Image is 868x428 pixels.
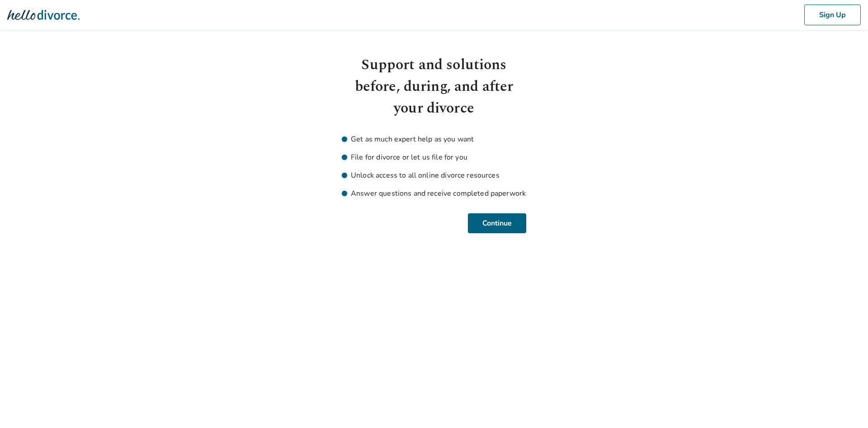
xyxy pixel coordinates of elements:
li: Get as much expert help as you want [342,134,526,145]
img: Hello Divorce Logo [7,6,80,24]
h1: Support and solutions before, during, and after your divorce [342,54,526,119]
li: File for divorce or let us file for you [342,152,526,163]
li: Unlock access to all online divorce resources [342,170,526,181]
button: Continue [468,213,526,233]
button: Sign Up [804,5,861,25]
li: Answer questions and receive completed paperwork [342,188,526,199]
